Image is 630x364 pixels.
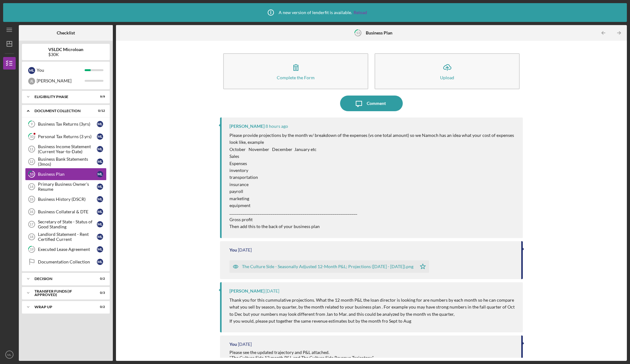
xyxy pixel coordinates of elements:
[97,221,103,227] div: M L
[29,147,33,151] tspan: 11
[265,124,288,129] time: 2025-09-05 13:37
[229,146,517,153] p: October November December January etc
[229,167,517,174] p: inventory
[97,133,103,140] div: M L
[37,75,85,86] div: [PERSON_NAME]
[30,135,34,139] tspan: 10
[229,247,237,252] div: You
[94,277,105,281] div: 0 / 2
[97,146,103,152] div: M L
[440,75,454,80] div: Upload
[38,172,97,177] div: Business Plan
[229,160,517,167] p: Espenses
[38,232,97,242] div: Landlord Statement - Rent Certified Current
[229,318,517,325] p: If you would, please put together the same revenue estimates but by the month fro Sept to Aug
[31,122,33,126] tspan: 9
[354,10,367,15] a: Reload
[29,235,33,239] tspan: 18
[7,353,12,356] text: ML
[229,174,517,181] p: transportation
[97,196,103,202] div: M L
[34,305,89,309] div: Wrap Up
[30,247,34,252] tspan: 19
[30,172,34,176] tspan: 13
[34,95,89,99] div: Eligibility Phase
[48,52,83,57] div: $30K
[34,109,89,113] div: Document Collection
[37,65,85,75] div: You
[229,202,517,209] p: equipment
[25,130,107,143] a: 10Personal Tax Returns (3 yrs)ML
[38,157,97,167] div: Business Bank Statements (3mos)
[25,155,107,168] a: 12Business Bank Statements (3mos)ML
[3,348,16,361] button: ML
[94,109,105,113] div: 0 / 12
[229,342,237,347] div: You
[38,259,97,264] div: Documentation Collection
[277,75,315,80] div: Complete the Form
[94,95,105,99] div: 9 / 9
[97,159,103,165] div: M L
[229,181,517,188] p: insurance
[25,193,107,205] a: 15Business History (DSCR)ML
[38,122,97,127] div: Business Tax Returns (3yrs)
[29,197,33,201] tspan: 15
[97,184,103,190] div: M L
[366,30,392,35] b: Business Plan
[28,67,35,74] div: M L
[229,260,429,273] button: The Culture Side - Seasonally Adjusted 12-Month P&L; Projections ([DATE] - [DATE]).png
[97,246,103,252] div: M L
[97,209,103,215] div: M L
[97,259,103,265] div: M L
[38,209,97,214] div: Business Collateral & DTE
[34,277,89,281] div: Decision
[238,247,252,252] time: 2025-08-28 02:36
[28,78,35,85] div: J L
[265,289,279,294] time: 2025-08-26 03:46
[94,305,105,309] div: 0 / 2
[25,143,107,155] a: 11Business Income Statement (Current Year-to-Date)ML
[29,160,33,164] tspan: 12
[57,30,75,35] b: Checklist
[263,5,367,20] div: A new version of lenderfit is available.
[97,234,103,240] div: M L
[229,209,517,216] p: ____________________________________________________________________
[229,188,517,195] p: payroll
[25,118,107,130] a: 9Business Tax Returns (3yrs)ML
[38,134,97,139] div: Personal Tax Returns (3 yrs)
[242,264,413,269] div: The Culture Side - Seasonally Adjusted 12-Month P&L; Projections ([DATE] - [DATE]).png
[25,205,107,218] a: 16Business Collateral & DTEML
[97,121,103,127] div: M L
[38,182,97,192] div: Primary Business Owner's Resume
[223,53,368,89] button: Complete the Form
[340,96,403,111] button: Comment
[229,216,517,223] p: Gross profit
[29,222,33,226] tspan: 17
[38,197,97,202] div: Business History (DSCR)
[375,53,520,89] button: Upload
[356,31,360,35] tspan: 13
[229,289,265,294] div: [PERSON_NAME]
[25,256,107,268] a: Documentation CollectionML
[229,350,374,360] div: Please see the updated trajectory and P&L attached. "The Culture Side 12 month P&L and The Cultur...
[229,132,517,146] p: Please provide projections by the month w/ breakdown of the expenses (vs one total amount) so we ...
[25,243,107,256] a: 19Executed Lease AgreementML
[25,168,107,180] a: 13Business PlanML
[34,289,89,297] div: Transfer Funds (If Approved)
[229,195,517,202] p: marketing
[229,223,517,230] p: Then add this to the back of your business plan
[29,210,33,214] tspan: 16
[229,124,265,129] div: [PERSON_NAME]
[238,342,252,347] time: 2025-08-20 21:57
[97,171,103,177] div: M L
[38,144,97,154] div: Business Income Statement (Current Year-to-Date)
[48,47,83,52] b: VSLDC Microloan
[25,231,107,243] a: 18Landlord Statement - Rent Certified CurrentML
[38,247,97,252] div: Executed Lease Agreement
[25,180,107,193] a: 14Primary Business Owner's ResumeML
[25,218,107,231] a: 17Secretary of State - Status of Good StandingML
[229,297,517,318] p: Thank you for this cummulative projections. What the 12 month P&L the loan director is looking fo...
[29,185,34,189] tspan: 14
[229,153,517,160] p: Sales
[94,291,105,295] div: 0 / 3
